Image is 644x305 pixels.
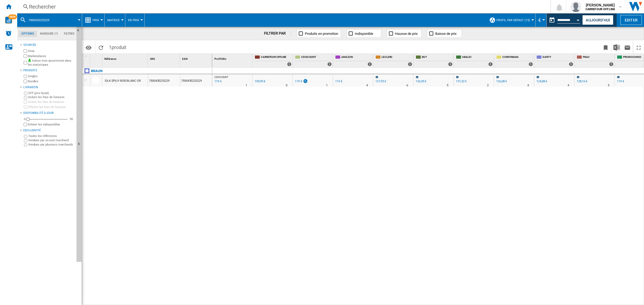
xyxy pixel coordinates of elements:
[261,55,291,60] span: CARREFOUR OFFLINE
[181,54,212,62] div: Sort None
[24,59,27,66] input: Inclure mon assortiment dans les statistiques
[148,74,180,87] div: 7500435225229
[24,143,27,147] input: Vendues par plusieurs marchands
[573,14,583,24] button: Open calendar
[28,91,74,95] label: OFF (prix facial)
[576,79,587,84] div: 128,16 €
[455,54,494,67] div: UBALDI 1 offers sold by UBALDI
[355,32,373,36] span: Indisponible
[609,62,613,66] div: 1 offers sold by FNAC
[495,79,507,84] div: 126,08 €
[416,80,426,83] div: 126,95 €
[107,18,120,22] span: Matrice
[28,95,74,99] label: Inclure les frais de livraison
[68,117,74,121] div: 90
[495,54,534,67] div: CONFORAMA 1 offers sold by CONFORAMA
[28,18,49,22] span: 7500435225229
[427,29,462,38] button: Baisse de prix
[536,79,547,84] div: 124,08 €
[305,32,338,36] span: Produits en promotion
[24,139,27,143] input: Vendues par un seul marchand
[28,59,74,67] label: Inclure mon assortiment dans les statistiques
[105,75,141,87] div: SILK EPIL9 9030 BLANC OR
[19,31,37,37] md-tab-item: Options
[617,80,624,83] div: 119 €
[91,54,102,62] div: Sort None
[496,13,533,27] button: Profil par défaut (13)
[408,62,412,66] div: 1 offers sold by LECLERC
[28,74,74,78] label: Singles
[375,80,386,83] div: 127,93 €
[214,76,228,79] span: CDISCOUNT
[29,3,536,10] div: Rechercher
[254,79,265,84] div: 159,99 €
[538,17,541,23] span: €
[28,49,74,53] label: Sites
[28,13,55,27] button: 7500435225229
[93,13,102,27] button: Prix
[91,68,103,74] div: Cliquez pour filtrer sur cette marque
[24,54,27,58] input: Marketplaces
[214,57,226,60] span: Profil Min
[23,111,74,115] div: Disponibilité 0 Jour
[24,96,27,99] input: Inclure les frais de livraison
[28,143,74,147] label: Vendues par plusieurs marchands
[246,83,247,88] div: Délai de livraison : 1 jour
[538,13,544,27] button: €
[326,83,328,88] div: Délai de livraison : 1 jour
[254,54,292,67] div: CARREFOUR OFFLINE 1 offers sold by CARREFOUR OFFLINE
[28,54,74,58] label: Marketplaces
[622,41,633,54] button: Envoyer ce rapport par email
[28,105,74,109] label: Afficher les frais de livraison
[104,57,116,60] span: Référence
[23,128,74,133] div: Exclusivité
[128,18,139,22] span: En Prix
[20,13,79,27] div: 7500435225229
[294,79,308,84] div: 119 €
[611,41,622,54] button: Télécharger au format Excel
[180,74,212,87] div: 7500435225229
[24,100,27,104] input: Inclure les frais de livraison
[264,31,291,36] div: FILTRER PAR
[76,27,83,36] button: Masquer
[5,30,12,36] img: alerts-logo.svg
[23,68,74,73] div: Produits
[620,15,642,25] button: Editer
[128,13,142,27] div: En Prix
[85,13,102,27] div: Prix
[83,43,94,52] button: Options
[382,55,412,60] span: LECLERC
[327,62,332,66] div: 1 offers sold by CDISCOUNT
[112,44,126,50] span: produit
[535,54,574,67] div: DARTY 1 offers sold by DARTY
[103,54,148,62] div: Sort None
[37,31,61,37] md-tab-item: Marques (*)
[368,62,372,66] div: 1 offers sold by AMAZON
[103,54,148,62] div: Référence Sort None
[76,27,82,262] button: Masquer
[24,75,27,78] input: Singles
[301,55,332,60] span: CDISCOUNT
[576,54,614,67] div: FNAC 1 offers sold by FNAC
[28,138,74,142] label: Vendues par un seul marchand
[529,62,533,66] div: 1 offers sold by CONFORAMA
[586,2,615,8] span: [PERSON_NAME]
[462,55,493,60] span: UBALDI
[28,134,74,138] label: Toutes les références
[106,41,129,52] span: 1
[255,80,265,83] div: 159,99 €
[107,13,122,27] button: Matrice
[181,54,212,62] div: EAN Sort None
[96,41,106,54] button: Recharger
[182,57,188,60] span: EAN
[294,54,333,67] div: CDISCOUNT 1 offers sold by CDISCOUNT
[295,80,302,83] div: 119 €
[502,55,533,60] span: CONFORAMA
[8,14,17,19] span: NEW
[536,13,547,27] md-menu: Currency
[395,32,418,36] span: Hausse de prix
[287,62,291,66] div: 1 offers sold by CARREFOUR OFFLINE
[600,41,611,54] button: Créer un favoris
[28,117,67,122] md-slider: Disponibilité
